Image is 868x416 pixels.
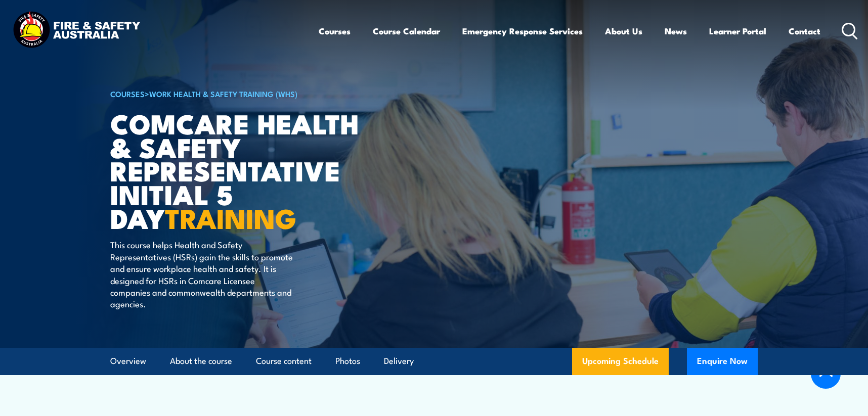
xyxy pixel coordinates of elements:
[687,348,758,375] button: Enquire Now
[110,88,145,99] a: COURSES
[319,18,351,44] a: Courses
[789,18,820,44] a: Contact
[709,18,766,44] a: Learner Portal
[170,348,232,375] a: About the course
[110,239,295,309] p: This course helps Health and Safety Representatives (HSRs) gain the skills to promote and ensure ...
[335,348,360,375] a: Photos
[256,348,312,375] a: Course content
[373,18,440,44] a: Course Calendar
[110,87,360,100] h6: >
[165,196,296,238] strong: TRAINING
[605,18,642,44] a: About Us
[462,18,583,44] a: Emergency Response Services
[665,18,687,44] a: News
[572,348,669,375] a: Upcoming Schedule
[149,88,297,99] a: Work Health & Safety Training (WHS)
[110,111,360,229] h1: Comcare Health & Safety Representative Initial 5 Day
[384,348,414,375] a: Delivery
[110,348,146,375] a: Overview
